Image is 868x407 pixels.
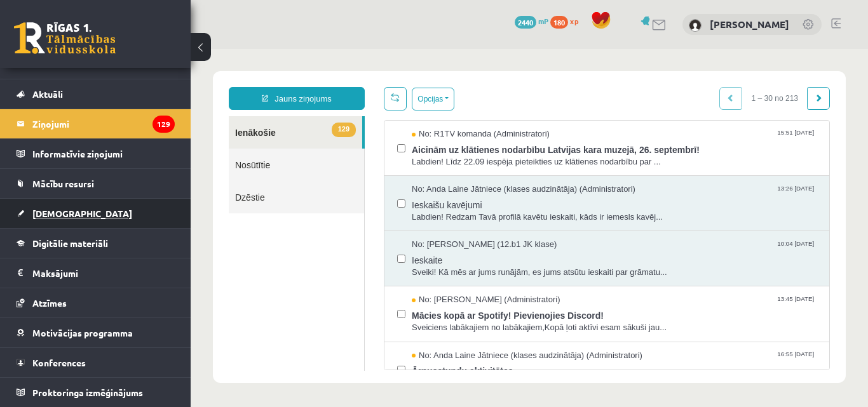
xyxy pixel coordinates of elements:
legend: Ziņojumi [32,109,175,138]
a: Rīgas 1. Tālmācības vidusskola [14,22,116,54]
a: Mācību resursi [17,169,175,198]
a: Digitālie materiāli [17,229,175,258]
span: No: Anda Laine Jātniece (klases audzinātāja) (Administratori) [221,301,452,313]
span: Sveiki! Kā mēs ar jums runājām, es jums atsūtu ieskaiti par grāmatu... [221,218,626,230]
span: mP [538,16,548,26]
a: No: Anda Laine Jātniece (klases audzinātāja) (Administratori) 13:26 [DATE] Ieskaišu kavējumi Labd... [221,135,626,174]
a: Dzēstie [38,132,173,164]
span: Sveiciens labākajiem no labākajiem,Kopā ļoti aktīvi esam sākuši jau... [221,273,626,285]
span: Labdien! Līdz 22.09 iespēja pieteikties uz klātienes nodarbību par ... [221,107,626,119]
span: No: R1TV komanda (Administratori) [221,79,359,91]
span: Ārpusstundu aktivitātes [221,312,626,328]
span: 2440 [515,16,536,29]
span: No: [PERSON_NAME] (Administratori) [221,245,370,257]
span: Mācību resursi [32,178,94,189]
a: Informatīvie ziņojumi [17,139,175,168]
span: Konferences [32,357,86,368]
img: Anna Bukovska [689,19,702,32]
span: 15:51 [DATE] [584,79,626,89]
a: No: Anda Laine Jātniece (klases audzinātāja) (Administratori) 16:55 [DATE] Ārpusstundu aktivitātes [221,301,626,340]
span: Labdien! Redzam Tavā profilā kavētu ieskaiti, kāds ir iemesls kavēj... [221,163,626,175]
a: No: [PERSON_NAME] (12.b1 JK klase) 10:04 [DATE] Ieskaite Sveiki! Kā mēs ar jums runājām, es jums ... [221,190,626,229]
a: Proktoringa izmēģinājums [17,378,175,407]
span: xp [570,16,578,26]
legend: Maksājumi [32,258,175,288]
a: [PERSON_NAME] [710,18,789,30]
span: No: Anda Laine Jātniece (klases audzinātāja) (Administratori) [221,135,445,147]
span: 13:26 [DATE] [584,135,626,144]
span: Aicinām uz klātienes nodarbību Latvijas kara muzejā, 26. septembrī! [221,91,626,107]
span: 16:55 [DATE] [584,301,626,310]
a: Jauns ziņojums [38,38,174,61]
span: Ieskaite [221,202,626,218]
a: Motivācijas programma [17,318,175,347]
span: No: [PERSON_NAME] (12.b1 JK klase) [221,190,366,202]
a: 2440 mP [515,16,548,26]
a: Ziņojumi129 [17,109,175,138]
a: Aktuāli [17,79,175,109]
a: [DEMOGRAPHIC_DATA] [17,199,175,228]
a: No: [PERSON_NAME] (Administratori) 13:45 [DATE] Mācies kopā ar Spotify! Pievienojies Discord! Sve... [221,245,626,284]
button: Opcijas [221,39,264,62]
span: 180 [550,16,568,29]
span: 13:45 [DATE] [584,245,626,255]
a: Atzīmes [17,288,175,317]
legend: Informatīvie ziņojumi [32,139,175,168]
a: Konferences [17,348,175,377]
a: Nosūtītie [38,100,173,132]
a: 129Ienākošie [38,67,172,100]
span: Atzīmes [32,297,67,309]
span: Motivācijas programma [32,327,133,338]
span: Aktuāli [32,88,63,100]
span: Digitālie materiāli [32,237,108,249]
i: 129 [153,116,175,133]
span: 10:04 [DATE] [584,190,626,199]
span: Ieskaišu kavējumi [221,147,626,163]
span: 129 [141,74,165,88]
a: 180 xp [550,16,585,26]
a: No: R1TV komanda (Administratori) 15:51 [DATE] Aicinām uz klātienes nodarbību Latvijas kara muzej... [221,79,626,119]
span: [DEMOGRAPHIC_DATA] [32,208,132,219]
a: Maksājumi [17,258,175,288]
span: Mācies kopā ar Spotify! Pievienojies Discord! [221,257,626,273]
span: Proktoringa izmēģinājums [32,387,143,398]
span: 1 – 30 no 213 [552,38,617,61]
